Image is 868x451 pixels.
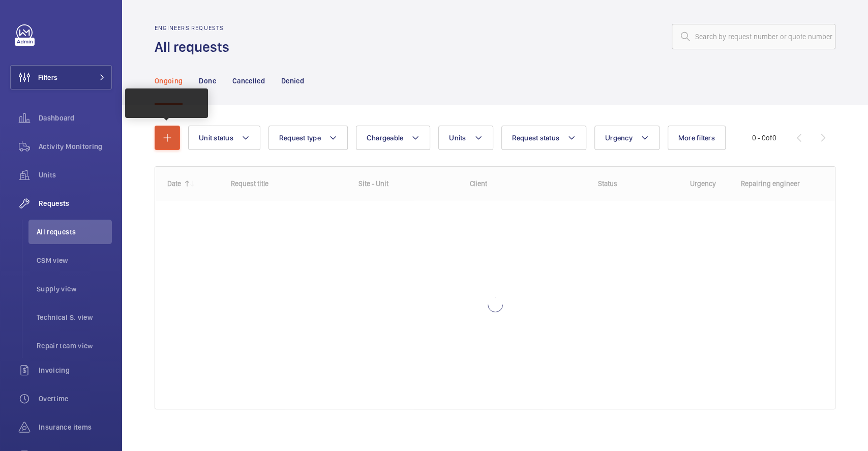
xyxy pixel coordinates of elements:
span: Repair team view [37,341,112,351]
p: Ongoing [155,76,183,86]
p: Done [199,76,216,86]
span: Chargeable [367,134,404,142]
button: Units [438,126,493,150]
input: Search by request number or quote number [672,24,835,49]
button: Unit status [188,126,260,150]
h2: Engineers requests [155,24,235,32]
span: All requests [37,227,112,237]
span: Units [449,134,466,142]
button: More filters [668,126,726,150]
span: More filters [678,134,715,142]
button: Urgency [594,126,660,150]
span: Unit status [199,134,233,142]
span: Activity Monitoring [39,141,112,152]
h1: All requests [155,38,235,56]
p: Cancelled [232,76,265,86]
span: of [766,134,772,142]
p: Denied [281,76,304,86]
button: Request type [268,126,348,150]
span: Request status [512,134,560,142]
span: CSM view [37,255,112,265]
button: Filters [10,65,112,89]
span: Invoicing [39,365,112,375]
button: Request status [501,126,587,150]
span: Supply view [37,284,112,294]
span: Filters [38,72,57,82]
span: Technical S. view [37,312,112,322]
button: Chargeable [356,126,431,150]
span: Urgency [605,134,633,142]
span: 0 - 0 0 [752,134,776,141]
span: Requests [39,198,112,208]
span: Overtime [39,394,112,404]
span: Dashboard [39,113,112,123]
span: Units [39,170,112,180]
span: Insurance items [39,422,112,432]
span: Request type [279,134,321,142]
